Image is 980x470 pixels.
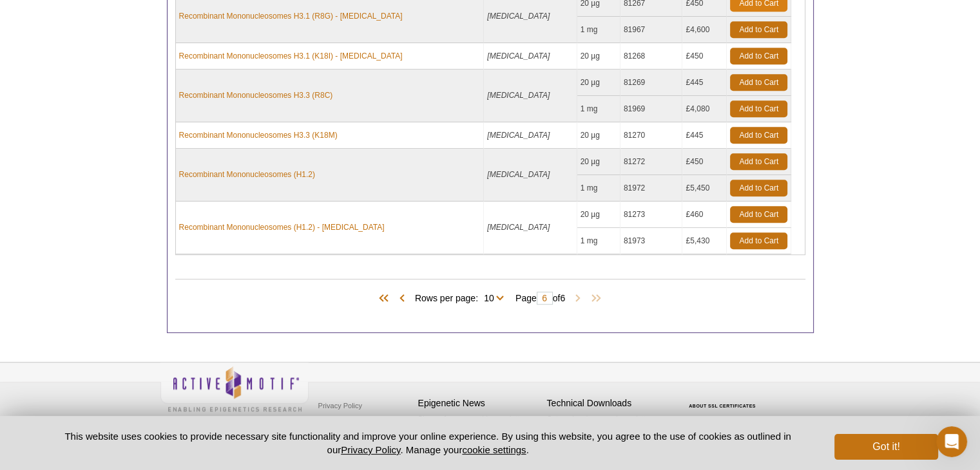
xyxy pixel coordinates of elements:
[682,96,727,122] td: £4,080
[179,169,315,180] a: Recombinant Mononucleosomes (H1.2)
[936,426,967,457] iframe: Intercom live chat
[487,131,550,140] i: [MEDICAL_DATA]
[572,292,584,305] span: Next Page
[376,292,396,305] span: First Page
[43,429,814,456] p: This website uses cookies to provide necessary site functionality and improve your online experie...
[418,398,541,409] h4: Epigenetic News
[487,91,550,100] i: [MEDICAL_DATA]
[160,362,309,415] img: Active Motif,
[730,48,787,64] a: Add to Cart
[682,202,727,228] td: £460
[341,444,400,455] a: Privacy Policy
[577,175,620,202] td: 1 mg
[487,223,550,232] i: [MEDICAL_DATA]
[315,415,383,435] a: Terms & Conditions
[560,293,565,303] span: 6
[577,149,620,175] td: 20 µg
[487,52,550,61] i: [MEDICAL_DATA]
[730,153,787,170] a: Add to Cart
[682,228,727,254] td: £5,430
[682,70,727,96] td: £445
[487,170,550,179] i: [MEDICAL_DATA]
[730,180,787,196] a: Add to Cart
[179,10,403,22] a: Recombinant Mononucleosomes H3.1 (R8G) - [MEDICAL_DATA]
[620,228,683,254] td: 81973
[509,292,572,305] span: Page of
[730,74,787,91] a: Add to Cart
[730,232,787,249] a: Add to Cart
[620,43,683,70] td: 81268
[418,413,541,457] p: Sign up for our monthly newsletter highlighting recent publications in the field of epigenetics.
[396,292,408,305] span: Previous Page
[179,89,333,101] a: Recombinant Mononucleosomes H3.3 (R8C)
[682,149,727,175] td: £450
[179,129,338,141] a: Recombinant Mononucleosomes H3.3 (K18M)
[577,122,620,149] td: 20 µg
[730,100,787,117] a: Add to Cart
[487,12,550,21] i: [MEDICAL_DATA]
[676,385,773,413] table: Click to Verify - This site chose Symantec SSL for secure e-commerce and confidential communicati...
[577,17,620,43] td: 1 mg
[834,434,937,460] button: Got it!
[577,70,620,96] td: 20 µg
[179,221,385,233] a: Recombinant Mononucleosomes (H1.2) - [MEDICAL_DATA]
[577,96,620,122] td: 1 mg
[620,70,683,96] td: 81269
[689,404,756,408] a: ABOUT SSL CERTIFICATES
[577,202,620,228] td: 20 µg
[175,279,805,279] h2: Products (58)
[584,292,604,305] span: Last Page
[415,291,509,304] span: Rows per page:
[682,175,727,202] td: £5,450
[462,444,526,455] button: cookie settings
[682,17,727,43] td: £4,600
[315,396,365,415] a: Privacy Policy
[577,43,620,70] td: 20 µg
[682,43,727,70] td: £450
[620,17,683,43] td: 81967
[547,398,669,409] h4: Technical Downloads
[620,122,683,149] td: 81270
[730,21,787,38] a: Add to Cart
[620,96,683,122] td: 81969
[577,228,620,254] td: 1 mg
[547,413,669,446] p: Get our brochures and newsletters, or request them by mail.
[682,122,727,149] td: £445
[730,127,787,144] a: Add to Cart
[620,202,683,228] td: 81273
[620,149,683,175] td: 81272
[620,175,683,202] td: 81972
[179,50,403,62] a: Recombinant Mononucleosomes H3.1 (K18I) - [MEDICAL_DATA]
[730,206,787,223] a: Add to Cart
